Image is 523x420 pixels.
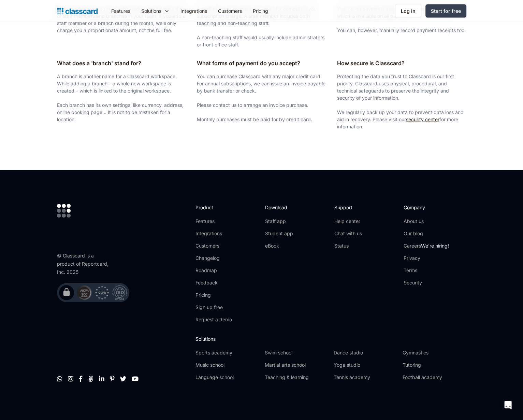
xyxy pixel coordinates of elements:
[132,375,139,382] a: 
[110,375,115,382] a: 
[106,3,136,18] a: Features
[421,243,449,249] span: We're hiring!
[195,292,232,298] a: Pricing
[57,6,98,16] a: home
[247,3,274,18] a: Pricing
[195,255,232,262] a: Changelog
[334,362,397,368] a: Yoga studio
[265,218,293,225] a: Staff app
[195,218,232,225] a: Features
[404,267,449,274] a: Terms
[404,279,449,286] a: Security
[195,230,232,237] a: Integrations
[334,218,362,225] a: Help center
[500,397,516,413] div: Open Intercom Messenger
[334,242,362,249] a: Status
[425,4,466,17] a: Start for free
[404,255,449,262] a: Privacy
[265,204,293,211] h2: Download
[57,252,112,276] div: © Classcard is a product of Reportcard, Inc. 2025
[57,375,62,382] a: 
[403,349,466,356] a: Gymnastics
[195,267,232,274] a: Roadmap
[264,349,328,356] a: Swim school
[264,374,328,381] a: Teaching & learning
[265,230,293,237] a: Student app
[334,230,362,237] a: Chat with us
[195,242,232,249] a: Customers
[197,73,326,123] p: You can purchase Classcard with any major credit card. For annual subscriptions, we can issue an ...
[195,279,232,286] a: Feedback
[337,60,405,67] strong: How secure is Classcard?
[57,60,141,67] strong: What does a 'branch' stand for?
[403,362,466,368] a: Tutoring
[195,362,259,368] a: Music school
[79,375,83,382] a: 
[195,335,466,342] h2: Solutions
[141,7,161,14] div: Solutions
[404,204,449,211] h2: Company
[195,204,232,211] h2: Product
[404,242,449,249] a: CareersWe're hiring!
[264,362,328,368] a: Martial arts school
[175,3,213,18] a: Integrations
[404,230,449,237] a: Our blog
[197,5,326,48] p: A staff member represents a 'seat' for computing your subscription charge. A staff member include...
[195,349,259,356] a: Sports academy
[401,7,416,14] div: Log in
[57,73,186,123] p: A branch is another name for a Classcard workspace. While adding a branch – a whole new workspace...
[403,374,466,381] a: Football academy
[213,3,247,18] a: Customers
[404,218,449,225] a: About us
[431,7,461,14] div: Start for free
[120,375,126,382] a: 
[195,304,232,311] a: Sign up free
[406,116,439,122] a: security center
[99,375,104,382] a: 
[337,73,466,130] p: Protecting the data you trust to Classcard is our first priority. Classcard uses physical, proced...
[195,316,232,323] a: Request a demo
[334,204,362,211] h2: Support
[197,60,300,67] strong: What forms of payment do you accept?
[265,242,293,249] a: eBook
[136,3,175,18] div: Solutions
[195,374,259,381] a: Language school
[334,349,397,356] a: Dance studio
[68,375,73,382] a: 
[88,375,93,382] a: 
[395,4,421,18] a: Log in
[334,374,397,381] a: Tennis academy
